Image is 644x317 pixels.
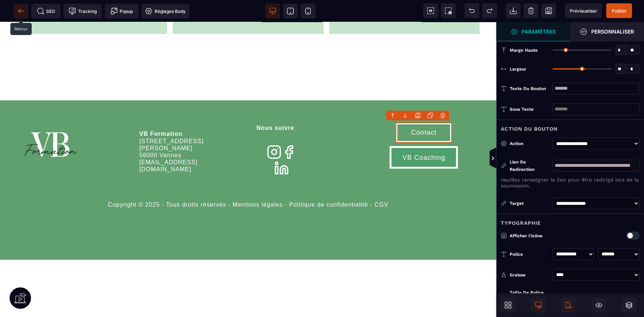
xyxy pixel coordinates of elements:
[510,66,526,72] span: Largeur
[510,106,549,113] div: Sous texte
[145,7,186,15] span: Réglages Body
[510,290,549,307] span: Taille de police du texte principal
[501,298,516,313] span: Ouvrir les blocs
[510,140,549,147] div: Action
[591,29,634,34] strong: Personnaliser
[140,116,204,129] span: [STREET_ADDRESS][PERSON_NAME]
[256,103,295,109] b: Nous suivre
[522,29,556,34] strong: Paramètres
[496,22,570,41] span: Ouvrir le gestionnaire de styles
[570,22,644,41] span: Ouvrir le gestionnaire de styles
[510,251,549,258] div: Police
[496,148,504,170] span: Afficher les vues
[265,4,280,18] span: Voir bureau
[108,179,388,186] span: Copyright © 2025 - Tous droits réservés - Mentions légales - Politique de confidentialité - CGV
[510,47,538,53] span: Marge haute
[423,3,438,18] span: Voir les composants
[501,232,593,240] p: Afficher l'icône
[31,4,61,18] span: Métadata SEO
[141,4,189,18] span: Favicon
[570,8,597,14] span: Prévisualiser
[524,3,538,18] span: Nettoyage
[510,85,549,92] div: Texte du bouton
[441,3,456,18] span: Capture d'écran
[63,4,102,18] span: Code de suivi
[14,4,28,18] span: Retour
[501,200,549,207] div: Target
[482,3,497,18] span: Rétablir
[501,177,640,189] p: Veuillez renseigner le lien pour être redirigé lors de la soumission.
[541,3,556,18] span: Enregistrer
[110,7,133,15] span: Popup
[606,3,632,18] span: Enregistrer le contenu
[531,298,546,313] span: Afficher le desktop
[22,100,79,146] img: 86a4aa658127570b91344bfc39bbf4eb_Blanc_sur_fond_vert.png
[465,3,479,18] span: Défaire
[496,120,644,133] div: Action du bouton
[69,7,97,15] span: Tracking
[501,158,549,173] div: Lien de redirection
[496,214,644,227] div: Typographie
[140,130,182,136] span: 56000 Vannes
[612,8,627,14] span: Publier
[592,298,606,313] span: Masquer le bloc
[301,4,316,18] span: Voir mobile
[105,4,138,18] span: Créer une alerte modale
[396,100,452,121] button: Contact
[510,271,549,279] div: Graisse
[561,298,576,313] span: Afficher le mobile
[283,4,298,18] span: Voir tablette
[565,3,602,18] span: Aperçu
[140,137,198,150] span: [EMAIL_ADDRESS][DOMAIN_NAME]
[506,3,521,18] span: Importer
[140,108,183,115] b: VB Formation
[622,298,637,313] span: Ouvrir les calques
[37,7,55,15] span: SEO
[390,124,458,147] button: VB Coaching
